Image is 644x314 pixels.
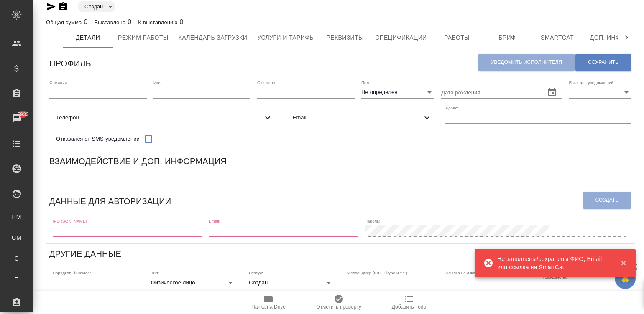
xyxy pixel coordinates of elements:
[10,254,23,263] span: С
[53,219,88,223] label: [PERSON_NAME]:
[249,277,334,289] div: Создан
[588,33,628,43] span: Доп. инфо
[118,33,169,43] span: Режим работы
[316,304,361,310] span: Отметить проверку
[2,108,31,129] a: 5933
[286,109,439,127] div: Email
[49,195,171,208] h6: Данные для авторизации
[10,275,23,284] span: П
[293,114,422,122] span: Email
[249,271,263,275] label: Статус:
[445,271,503,275] label: Ссылка на аккаунт SmartCAT:
[82,3,105,10] button: Создан
[445,106,458,110] label: Адрес:
[6,250,27,267] a: С
[49,247,121,261] h6: Другие данные
[209,219,220,223] label: Email:
[6,271,27,288] a: П
[95,17,132,27] div: 0
[151,271,159,275] label: Тип:
[49,154,227,168] h6: Взаимодействие и доп. информация
[347,271,409,275] label: Мессенджер (ICQ, Skype и т.п.):
[361,86,434,98] div: Не определен
[437,33,477,43] span: Работы
[12,110,33,119] span: 5933
[497,255,608,271] div: Не заполнены/сохранены ФИО, Email или ссылка на SmartCat
[53,271,91,275] label: Порядковый номер:
[615,259,632,267] button: Закрыть
[49,57,91,70] h6: Профиль
[392,304,426,310] span: Добавить Todo
[569,81,615,85] label: Язык для уведомлений:
[56,114,263,122] span: Телефон
[95,19,128,25] p: Выставлено
[46,17,88,27] div: 0
[58,2,68,12] button: Скопировать ссылку
[257,81,276,85] label: Отчество:
[6,208,27,225] a: PM
[78,1,115,12] div: Создан
[153,81,163,85] label: Имя:
[575,54,631,71] button: Сохранить
[138,19,179,25] p: К выставлению
[49,81,68,85] label: Фамилия:
[537,33,578,43] span: Smartcat
[361,81,370,85] label: Пол:
[151,277,236,289] div: Физическое лицо
[179,33,248,43] span: Календарь загрузки
[49,109,279,127] div: Телефон
[325,33,365,43] span: Реквизиты
[233,291,304,314] button: Папка на Drive
[487,33,527,43] span: Бриф
[374,291,444,314] button: Добавить Todo
[251,304,286,310] span: Папка на Drive
[46,19,84,25] p: Общая сумма
[257,33,315,43] span: Услуги и тарифы
[365,219,380,223] label: Пароль:
[304,291,374,314] button: Отметить проверку
[375,33,427,43] span: Спецификации
[46,2,56,12] button: Скопировать ссылку для ЯМессенджера
[10,213,23,221] span: PM
[6,229,27,246] a: CM
[138,17,183,27] div: 0
[10,233,23,242] span: CM
[68,33,108,43] span: Детали
[56,135,140,143] span: Отказался от SMS-уведомлений
[588,59,618,66] span: Сохранить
